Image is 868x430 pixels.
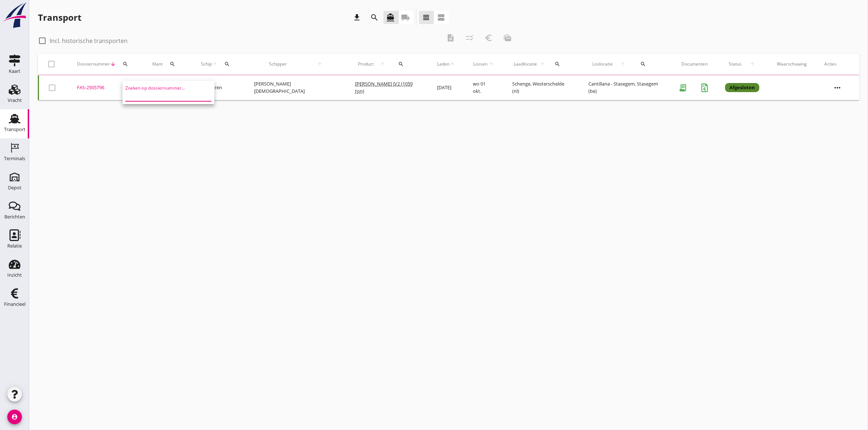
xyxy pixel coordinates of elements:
[110,61,116,67] i: arrow_downward
[616,61,630,67] i: arrow_upward
[464,75,503,100] td: wo 01 okt.
[555,61,561,67] i: search
[7,273,22,277] div: Inzicht
[824,61,851,67] div: Acties
[386,13,395,22] i: directions_boat
[437,61,449,67] span: Laden
[355,80,413,94] span: [PERSON_NAME] 0/2 (1059 ton)
[77,61,110,67] span: Dossiernummer
[8,185,22,190] div: Depot
[302,61,338,67] i: arrow_upward
[4,156,25,161] div: Terminals
[152,55,183,73] div: Klant
[676,80,690,95] i: receipt_long
[50,37,128,44] label: Incl. historische transporten
[4,214,25,219] div: Berichten
[377,61,389,67] i: arrow_upward
[125,90,201,101] input: Zoeken op dossiernummer...
[38,12,81,23] div: Transport
[401,13,410,22] i: local_shipping
[538,61,547,67] i: arrow_upward
[77,84,135,91] div: FAS-2505796
[746,61,759,67] i: arrow_upward
[398,61,404,67] i: search
[122,61,128,67] i: search
[7,244,22,248] div: Relatie
[428,75,464,100] td: [DATE]
[355,61,377,67] span: Product
[9,69,20,74] div: Kaart
[7,410,22,424] i: account_circle
[144,75,192,100] td: Cantillana N.V.
[422,13,431,22] i: view_headline
[8,98,22,103] div: Vracht
[4,302,26,307] div: Financieel
[212,61,218,67] i: arrow_upward
[353,13,362,22] i: download
[192,75,245,100] td: Seintoren
[488,61,495,67] i: arrow_upward
[512,61,538,67] span: Laadlocatie
[681,61,708,67] div: Documenten
[589,61,617,67] span: Loslocatie
[224,61,230,67] i: search
[370,13,379,22] i: search
[170,61,175,67] i: search
[777,61,807,67] div: Waarschuwing
[725,83,759,92] div: Afgesloten
[503,75,580,100] td: Schenge, Westerschelde (nl)
[725,61,746,67] span: Status
[473,61,488,67] span: Lossen
[4,127,26,132] div: Transport
[580,75,673,100] td: Cantillana - Stasegem, Stasegem (be)
[254,61,302,67] span: Schipper
[1,2,28,29] img: logo-small.a267ee39.svg
[245,75,346,100] td: [PERSON_NAME][DEMOGRAPHIC_DATA]
[827,78,848,98] i: more_horiz
[201,61,212,67] span: Schip
[640,61,646,67] i: search
[437,13,446,22] i: view_agenda
[449,61,455,67] i: arrow_upward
